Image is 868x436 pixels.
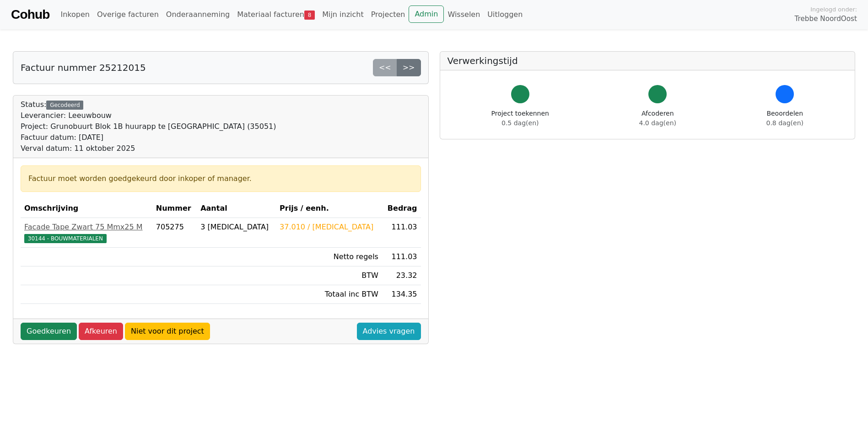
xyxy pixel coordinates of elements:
[444,5,484,24] a: Wisselen
[484,5,526,24] a: Uitloggen
[276,199,382,218] th: Prijs / eenh.
[280,222,378,233] div: 37.010 / [MEDICAL_DATA]
[28,173,413,184] div: Factuur moet worden goedgekeurd door inkoper of manager.
[382,285,421,304] td: 134.35
[810,5,857,14] span: Ingelogd onder:
[57,5,93,24] a: Inkopen
[304,11,315,20] span: 8
[21,199,152,218] th: Omschrijving
[318,5,367,24] a: Mijn inzicht
[21,132,276,143] div: Factuur datum: [DATE]
[491,109,549,128] div: Project toekennen
[397,59,421,76] a: >>
[639,119,676,127] span: 4.0 dag(en)
[276,248,382,266] td: Netto regels
[382,199,421,218] th: Bedrag
[795,14,857,24] span: Trebbe NoordOost
[93,5,162,24] a: Overige facturen
[276,285,382,304] td: Totaal inc BTW
[639,109,676,128] div: Afcoderen
[162,5,233,24] a: Onderaanneming
[21,62,146,73] h5: Factuur nummer 25212015
[21,99,276,154] div: Status:
[197,199,276,218] th: Aantal
[766,109,803,128] div: Beoordelen
[11,4,49,26] a: Cohub
[21,121,276,132] div: Project: Grunobuurt Blok 1B huurapp te [GEOGRAPHIC_DATA] (35051)
[357,323,421,340] a: Advies vragen
[409,5,444,23] a: Admin
[21,323,77,340] a: Goedkeuren
[501,119,539,127] span: 0.5 dag(en)
[200,222,272,233] div: 3 [MEDICAL_DATA]
[79,323,123,340] a: Afkeuren
[382,218,421,248] td: 111.03
[367,5,409,24] a: Projecten
[382,266,421,285] td: 23.32
[46,101,83,110] div: Gecodeerd
[21,110,276,121] div: Leverancier: Leeuwbouw
[152,218,197,248] td: 705275
[21,143,276,154] div: Verval datum: 11 oktober 2025
[24,222,149,244] a: Facade Tape Zwart 75 Mmx25 M30144 - BOUWMATERIALEN
[766,119,803,127] span: 0.8 dag(en)
[125,323,210,340] a: Niet voor dit project
[447,55,848,66] h5: Verwerkingstijd
[152,199,197,218] th: Nummer
[233,5,318,24] a: Materiaal facturen8
[382,248,421,266] td: 111.03
[24,222,149,233] div: Facade Tape Zwart 75 Mmx25 M
[24,234,107,243] span: 30144 - BOUWMATERIALEN
[276,266,382,285] td: BTW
